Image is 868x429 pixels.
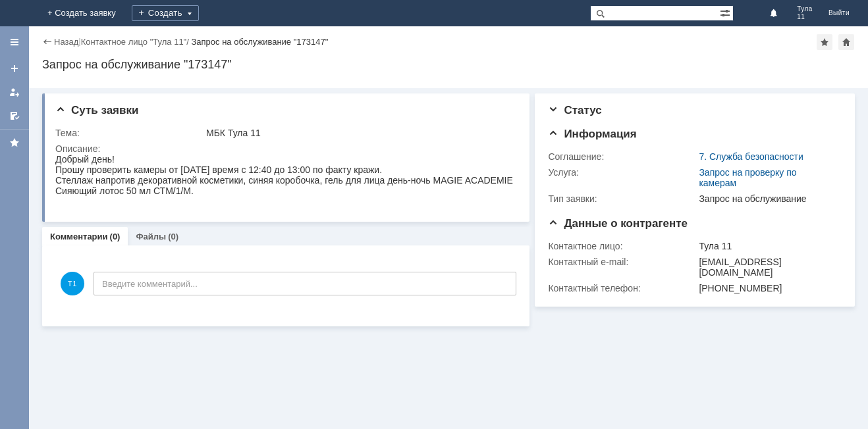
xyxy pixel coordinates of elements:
a: Контактное лицо "Тула 11" [81,37,187,47]
span: Суть заявки [55,104,138,116]
div: Услуга: [548,167,696,178]
div: [EMAIL_ADDRESS][DOMAIN_NAME] [699,257,836,278]
div: Тула 11 [699,241,836,251]
div: МБК Тула 11 [206,128,512,138]
div: Тип заявки: [548,193,696,204]
span: Статус [548,104,601,116]
div: | [78,36,80,46]
a: Мои заявки [4,82,25,103]
div: Описание: [55,143,514,154]
a: Комментарии [50,232,108,241]
div: Тема: [55,128,203,138]
div: Создать [132,5,199,21]
div: / [81,37,192,47]
div: Соглашение: [548,151,696,162]
div: (0) [110,232,121,241]
span: 11 [797,13,813,21]
div: Запрос на обслуживание "173147" [191,37,328,47]
div: [PHONE_NUMBER] [699,283,836,293]
span: Расширенный поиск [720,6,733,18]
div: Контактный телефон: [548,283,696,293]
a: Создать заявку [4,58,25,79]
div: Контактный e-mail: [548,257,696,267]
a: Назад [54,37,78,47]
a: 7. Служба безопасности [699,151,803,162]
a: Запрос на проверку по камерам [699,167,796,188]
div: Сделать домашней страницей [838,34,854,50]
div: (0) [168,232,178,241]
span: Т1 [61,272,84,295]
span: Информация [548,128,636,140]
div: Контактное лицо: [548,241,696,251]
span: Данные о контрагенте [548,217,688,230]
div: Запрос на обслуживание [699,193,836,204]
a: Мои согласования [4,105,25,126]
a: Файлы [136,232,166,241]
div: Добавить в избранное [817,34,832,50]
div: Запрос на обслуживание "173147" [42,58,855,71]
span: Тула [797,5,813,13]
